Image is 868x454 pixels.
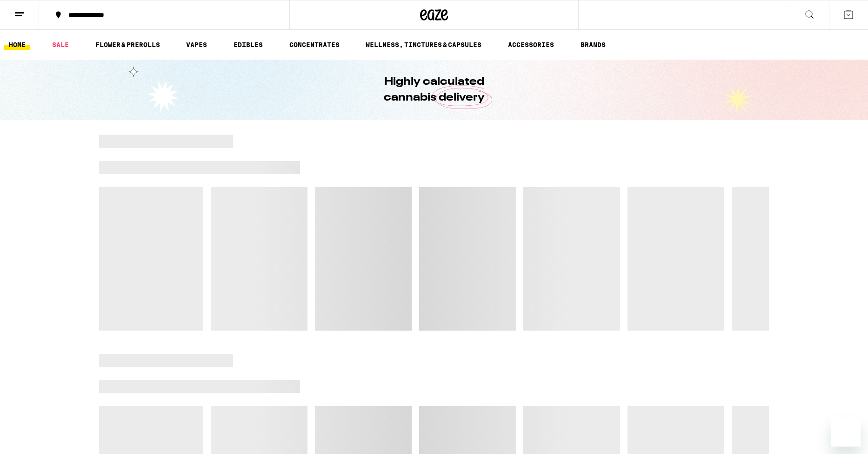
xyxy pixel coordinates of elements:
a: HOME [4,39,30,50]
a: ACCESSORIES [503,39,559,50]
a: CONCENTRATES [285,39,344,50]
a: SALE [47,39,73,50]
a: VAPES [181,39,212,50]
a: BRANDS [576,39,610,50]
a: FLOWER & PREROLLS [91,39,165,50]
h1: Highly calculated cannabis delivery [357,74,511,106]
a: WELLNESS, TINCTURES & CAPSULES [361,39,486,50]
a: EDIBLES [229,39,267,50]
iframe: Button to launch messaging window [831,417,861,447]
